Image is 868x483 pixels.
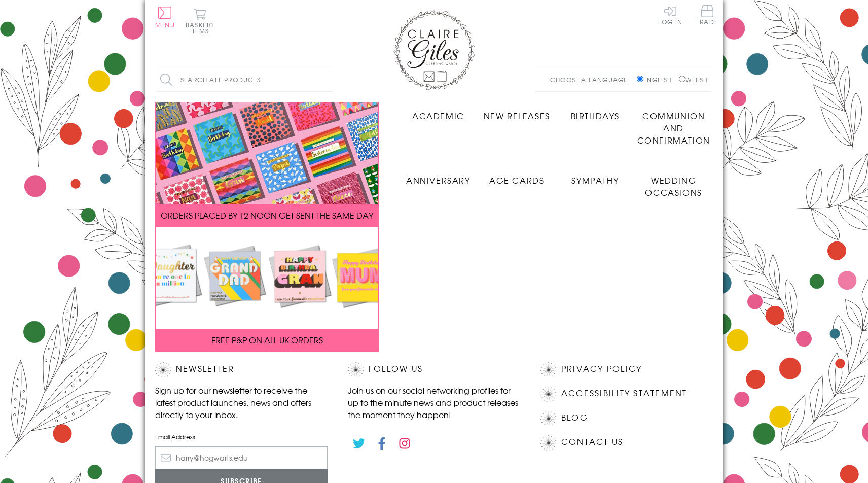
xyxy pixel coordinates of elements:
input: Search [322,68,333,91]
label: Welsh [679,75,708,84]
span: Academic [412,110,464,122]
a: Wedding Occasions [634,166,713,198]
a: Trade [697,5,718,27]
span: FREE P&P ON ALL UK ORDERS [211,334,323,346]
a: Academic [399,102,478,122]
span: Menu [155,20,175,29]
a: Accessibility Statement [561,387,688,400]
span: Wedding Occasions [645,174,702,198]
label: Email Address [155,432,328,441]
h2: Follow Us [348,362,520,377]
a: Age Cards [478,166,556,186]
button: Menu [155,7,175,28]
input: Search all products [155,68,333,91]
h2: Newsletter [155,362,328,377]
a: Birthdays [556,102,635,122]
a: Communion and Confirmation [634,102,713,146]
span: ORDERS PLACED BY 12 NOON GET SENT THE SAME DAY [161,209,373,221]
a: New Releases [478,102,556,122]
span: Trade [697,5,718,25]
span: New Releases [484,110,550,122]
span: Sympathy [571,174,619,186]
p: Join us on our social networking profiles for up to the minute news and product releases the mome... [348,384,520,421]
span: Birthdays [571,110,620,122]
a: Blog [561,411,588,425]
input: English [637,76,643,82]
input: Welsh [679,76,685,82]
span: Anniversary [406,174,471,186]
button: Basket0 items [186,8,213,34]
a: Log In [658,5,682,25]
input: harry@hogwarts.edu [155,446,328,469]
span: Communion and Confirmation [637,110,710,146]
p: Sign up for our newsletter to receive the latest product launches, news and offers directly to yo... [155,384,328,421]
a: Anniversary [399,166,478,186]
p: Choose a language: [550,75,635,84]
label: English [637,75,677,84]
a: Contact Us [561,435,623,449]
a: Privacy Policy [561,362,642,376]
a: Sympathy [556,166,635,186]
span: 0 items [190,20,213,36]
img: Claire Giles Greetings Cards [393,10,475,90]
span: Age Cards [489,174,544,186]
